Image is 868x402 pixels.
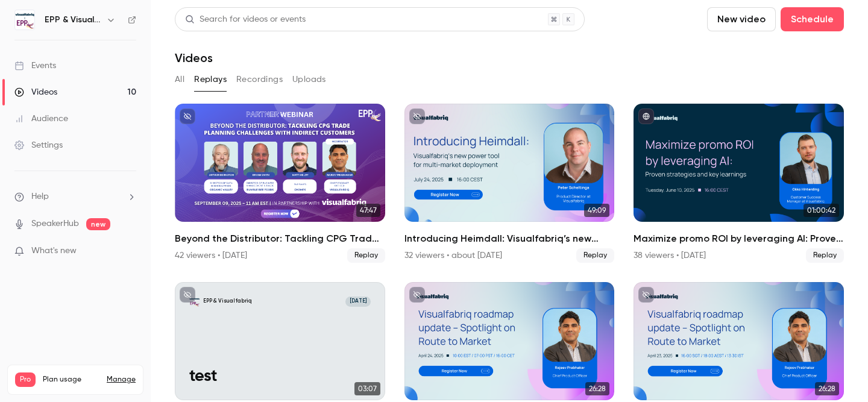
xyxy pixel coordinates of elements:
[14,60,56,72] div: Events
[175,104,385,263] a: 47:47Beyond the Distributor: Tackling CPG Trade Planning Challenges with Indirect Customers42 vie...
[584,204,609,217] span: 49:09
[347,248,385,263] span: Replay
[180,287,195,303] button: unpublished
[576,248,614,263] span: Replay
[409,108,425,124] button: unpublished
[585,382,609,395] span: 26:28
[194,70,227,89] button: Replays
[185,13,306,26] div: Search for videos or events
[15,372,36,387] span: Pro
[180,108,195,124] button: unpublished
[14,139,63,151] div: Settings
[31,190,49,203] span: Help
[175,250,247,262] div: 42 viewers • [DATE]
[781,7,844,31] button: Schedule
[404,104,615,263] a: 49:09Introducing Heimdall: Visualfabriq’s new power tool for multi-market deployment32 viewers • ...
[86,218,110,230] span: new
[634,104,844,263] li: Maximize promo ROI by leveraging AI: Proven strategies and key learnings
[409,287,425,303] button: unpublished
[356,204,380,217] span: 47:47
[707,7,776,31] button: New video
[45,14,101,26] h6: EPP & Visualfabriq
[175,104,385,263] li: Beyond the Distributor: Tackling CPG Trade Planning Challenges with Indirect Customers
[236,70,283,89] button: Recordings
[354,382,380,395] span: 03:07
[404,104,615,263] li: Introducing Heimdall: Visualfabriq’s new power tool for multi-market deployment
[107,375,136,385] a: Manage
[638,108,654,124] button: published
[31,218,79,230] a: SpeakerHub
[175,51,213,65] h1: Videos
[14,86,57,98] div: Videos
[804,204,839,217] span: 01:00:42
[634,231,844,246] h2: Maximize promo ROI by leveraging AI: Proven strategies and key learnings
[806,248,844,263] span: Replay
[31,245,77,257] span: What's new
[404,231,615,246] h2: Introducing Heimdall: Visualfabriq’s new power tool for multi-market deployment
[203,298,252,305] p: EPP & Visualfabriq
[404,250,502,262] div: 32 viewers • about [DATE]
[43,375,99,385] span: Plan usage
[175,231,385,246] h2: Beyond the Distributor: Tackling CPG Trade Planning Challenges with Indirect Customers
[345,297,371,307] span: [DATE]
[634,104,844,263] a: 01:00:42Maximize promo ROI by leveraging AI: Proven strategies and key learnings38 viewers • [DAT...
[175,7,844,395] section: Videos
[638,287,654,303] button: unpublished
[122,246,136,257] iframe: Noticeable Trigger
[189,367,371,386] p: test
[175,70,184,89] button: All
[292,70,326,89] button: Uploads
[14,113,68,125] div: Audience
[815,382,839,395] span: 26:28
[15,10,34,30] img: EPP & Visualfabriq
[634,250,706,262] div: 38 viewers • [DATE]
[14,190,136,203] li: help-dropdown-opener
